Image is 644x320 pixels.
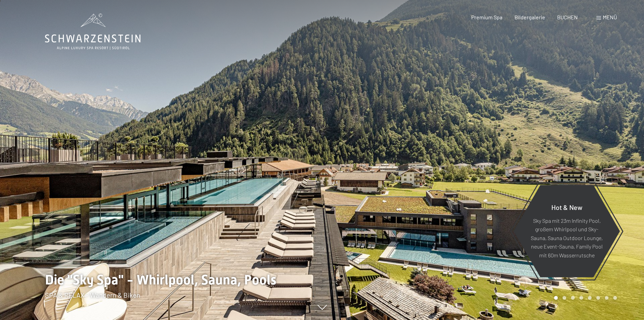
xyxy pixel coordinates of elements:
a: BUCHEN [557,14,578,20]
div: Carousel Page 4 [579,296,583,300]
div: Carousel Page 7 [605,296,609,300]
div: Carousel Page 3 [571,296,575,300]
div: Carousel Page 8 [613,296,617,300]
span: Hot & New [551,203,582,211]
div: Carousel Page 2 [563,296,566,300]
p: Sky Spa mit 23m Infinity Pool, großem Whirlpool und Sky-Sauna, Sauna Outdoor Lounge, neue Event-S... [530,216,603,259]
a: Hot & New Sky Spa mit 23m Infinity Pool, großem Whirlpool und Sky-Sauna, Sauna Outdoor Lounge, ne... [513,185,620,278]
div: Carousel Page 1 (Current Slide) [554,296,558,300]
div: Carousel Page 5 [588,296,592,300]
div: Carousel Page 6 [596,296,600,300]
span: Menü [603,14,617,20]
div: Carousel Pagination [552,296,617,300]
a: Bildergalerie [515,14,545,20]
a: Premium Spa [471,14,502,20]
